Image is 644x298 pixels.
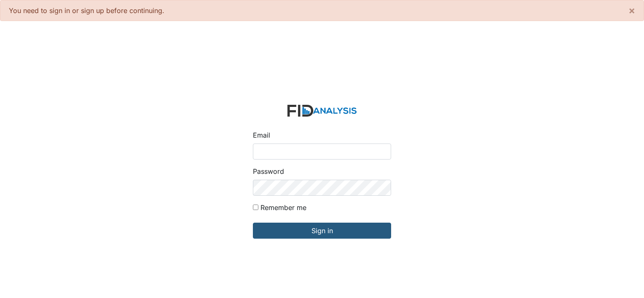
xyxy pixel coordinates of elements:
input: Sign in [253,223,391,239]
label: Email [253,130,270,140]
img: logo-2fc8c6e3336f68795322cb6e9a2b9007179b544421de10c17bdaae8622450297.svg [287,105,357,117]
label: Remember me [260,202,306,213]
span: × [628,4,635,16]
button: × [620,0,644,21]
label: Password [253,166,284,176]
